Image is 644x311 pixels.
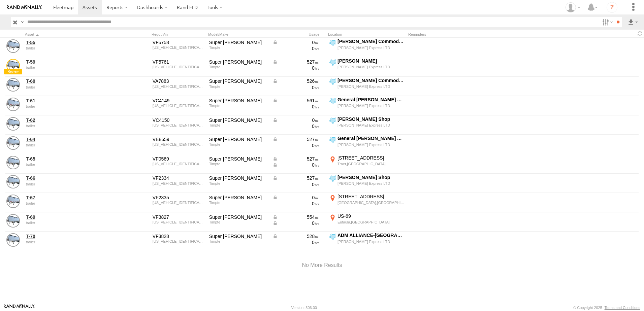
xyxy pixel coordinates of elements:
[337,181,405,186] div: [PERSON_NAME] Express LTD
[153,220,204,224] div: 1TDH42226RB181348
[26,182,118,186] div: undefined
[20,17,25,27] label: Search Query
[26,136,118,142] a: T-64
[328,174,406,193] label: Click to View Current Location
[636,30,644,37] span: Refresh
[337,77,405,83] div: [PERSON_NAME] Commodities
[328,194,406,212] label: Click to View Current Location
[26,201,118,205] div: undefined
[26,66,118,70] div: undefined
[26,85,118,89] div: undefined
[153,162,204,166] div: 1TDH42221MB168063
[26,221,118,225] div: undefined
[337,38,405,44] div: [PERSON_NAME] Commodities
[272,78,320,84] div: Data from Vehicle CANbus
[153,39,204,45] div: VF5758
[153,136,204,142] div: VE8659
[6,195,20,208] a: View Asset Details
[209,98,268,104] div: Super hopper
[272,142,320,148] div: 0
[607,2,617,13] i: ?
[209,181,268,185] div: Timpte
[153,156,204,162] div: VF0569
[7,5,42,10] img: rand-logo.svg
[272,59,320,65] div: Data from Vehicle CANbus
[272,117,320,123] div: Data from Vehicle CANbus
[337,174,405,180] div: [PERSON_NAME] Shop
[26,78,118,84] a: T-60
[26,117,118,123] a: T-62
[272,195,320,201] div: Data from Vehicle CANbus
[26,98,118,104] a: T-61
[337,162,405,166] div: Traer,[GEOGRAPHIC_DATA]
[153,59,204,65] div: VF5761
[209,195,268,201] div: Super hopper
[209,156,268,162] div: Super hopper
[328,38,406,57] label: Click to View Current Location
[4,304,35,311] a: Visit our Website
[600,17,614,27] label: Search Filter Options
[153,123,204,127] div: 1TDH42229HB157382
[153,45,204,49] div: 1TDH42226CB135221
[153,233,204,239] div: VF3828
[328,77,406,96] label: Click to View Current Location
[272,156,320,162] div: Data from Vehicle CANbus
[328,116,406,134] label: Click to View Current Location
[153,195,204,201] div: VF2335
[337,232,405,238] div: ADM ALLIANCE-[GEOGRAPHIC_DATA],[GEOGRAPHIC_DATA]
[209,136,268,142] div: Super Hopper
[26,156,118,162] a: T-65
[26,233,118,239] a: T-70
[563,2,583,12] div: Tim Zylstra
[291,306,317,310] div: Version: 306.00
[26,104,118,108] div: undefined
[153,214,204,220] div: VF3827
[328,58,406,76] label: Click to View Current Location
[337,97,405,103] div: General [PERSON_NAME] Avon
[271,32,325,37] div: Usage
[26,214,118,220] a: T-69
[25,32,119,37] div: Click to Sort
[153,181,204,185] div: 1TDH42222PB175852
[26,175,118,181] a: T-66
[152,32,205,37] div: Rego./Vin
[209,239,268,243] div: Timpte
[209,214,268,220] div: Super Hopper
[337,142,405,147] div: [PERSON_NAME] Express LTD
[337,116,405,122] div: [PERSON_NAME] Shop
[209,78,268,84] div: Super hopper
[209,220,268,224] div: Timpte
[6,175,20,188] a: View Asset Details
[337,220,405,224] div: Eufaula,[GEOGRAPHIC_DATA]
[272,39,320,45] div: Data from Vehicle CANbus
[209,117,268,123] div: Super hopper
[272,123,320,129] div: 0
[153,175,204,181] div: VF2334
[337,103,405,108] div: [PERSON_NAME] Express LTD
[153,201,204,205] div: 1TDH42224PB175853
[26,39,118,45] a: T-55
[272,214,320,220] div: Data from Vehicle CANbus
[328,97,406,115] label: Click to View Current Location
[209,45,268,49] div: Timpte
[272,104,320,110] div: 0
[337,84,405,89] div: [PERSON_NAME] Express LTD
[272,98,320,104] div: Data from Vehicle CANbus
[272,239,320,245] div: 0
[26,124,118,128] div: undefined
[337,45,405,50] div: [PERSON_NAME] Express LTD
[272,181,320,187] div: 0
[209,201,268,205] div: Timpte
[26,163,118,167] div: undefined
[272,84,320,91] div: 0
[328,213,406,231] label: Click to View Current Location
[26,59,118,65] a: T-59
[272,220,320,226] div: Data from Vehicle CANbus
[272,162,320,168] div: Data from Vehicle CANbus
[26,240,118,244] div: undefined
[153,142,204,146] div: 1TDH42228LB165434
[208,32,269,37] div: Model/Make
[627,17,639,27] label: Export results as...
[328,135,406,153] label: Click to View Current Location
[26,143,118,147] div: undefined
